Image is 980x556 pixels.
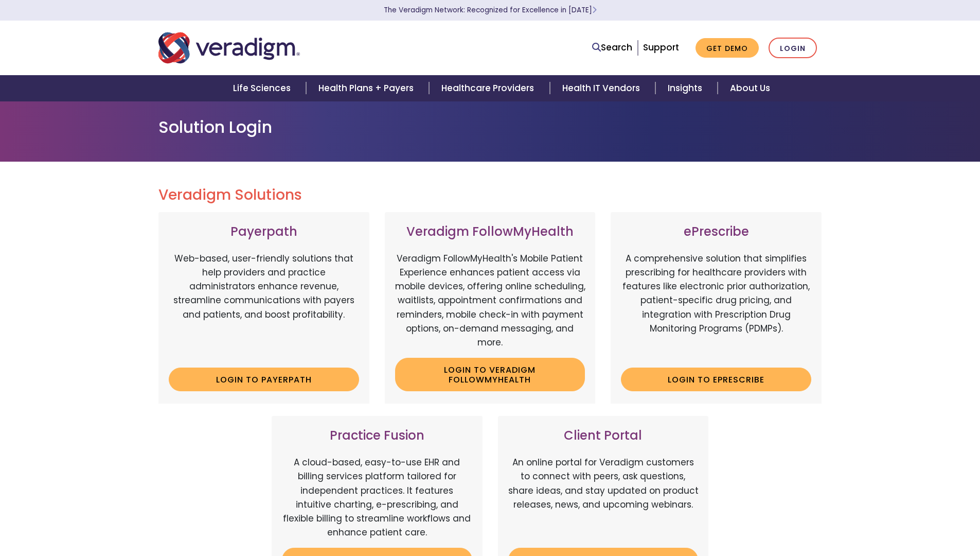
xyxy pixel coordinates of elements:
[621,252,811,360] p: A comprehensive solution that simplifies prescribing for healthcare providers with features like ...
[158,117,822,137] h1: Solution Login
[621,368,811,391] a: Login to ePrescribe
[395,224,585,239] h3: Veradigm FollowMyHealth
[395,358,585,391] a: Login to Veradigm FollowMyHealth
[550,75,655,101] a: Health IT Vendors
[643,41,679,54] a: Support
[169,224,359,239] h3: Payerpath
[655,75,718,101] a: Insights
[169,368,359,391] a: Login to Payerpath
[769,38,817,59] a: Login
[696,38,759,58] a: Get Demo
[508,456,699,540] p: An online portal for Veradigm customers to connect with peers, ask questions, share ideas, and st...
[621,224,811,239] h3: ePrescribe
[592,41,632,55] a: Search
[508,428,699,443] h3: Client Portal
[592,5,597,15] span: Learn More
[158,186,822,204] h2: Veradigm Solutions
[158,31,300,65] img: Veradigm logo
[221,75,306,101] a: Life Sciences
[169,252,359,360] p: Web-based, user-friendly solutions that help providers and practice administrators enhance revenu...
[282,456,472,540] p: A cloud-based, easy-to-use EHR and billing services platform tailored for independent practices. ...
[395,252,585,350] p: Veradigm FollowMyHealth's Mobile Patient Experience enhances patient access via mobile devices, o...
[718,75,782,101] a: About Us
[429,75,549,101] a: Healthcare Providers
[384,5,597,15] a: The Veradigm Network: Recognized for Excellence in [DATE]Learn More
[306,75,429,101] a: Health Plans + Payers
[282,428,472,443] h3: Practice Fusion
